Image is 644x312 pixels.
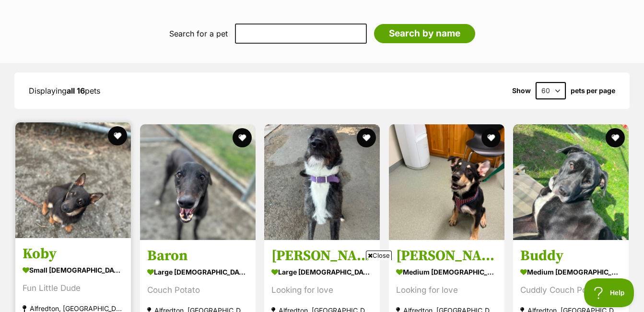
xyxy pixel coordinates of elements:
img: Walter [264,124,380,240]
img: Freddy [389,124,504,240]
label: Search for a pet [169,29,228,38]
div: Cuddly Couch Potato [520,284,621,297]
img: Buddy [513,124,629,240]
div: medium [DEMOGRAPHIC_DATA] Dog [396,265,497,279]
button: favourite [357,128,376,147]
span: Close [366,251,392,260]
strong: all 16 [67,86,85,96]
h3: Buddy [520,247,621,265]
h3: [PERSON_NAME] [396,247,497,265]
iframe: Advertisement [148,264,497,307]
input: Search by name [374,24,475,43]
span: Show [512,87,531,95]
h3: Baron [147,247,248,265]
div: Fun Little Dude [23,282,124,295]
button: favourite [606,128,625,147]
button: favourite [481,128,500,147]
button: favourite [232,128,251,147]
h3: [PERSON_NAME] [271,247,373,265]
span: Displaying pets [29,86,100,96]
div: Looking for love [396,284,497,297]
img: Koby [15,122,131,238]
div: medium [DEMOGRAPHIC_DATA] Dog [520,265,621,279]
h3: Koby [23,245,124,263]
label: pets per page [571,87,615,95]
button: favourite [108,126,127,145]
img: Baron [140,124,256,240]
div: small [DEMOGRAPHIC_DATA] Dog [23,263,124,277]
iframe: Help Scout Beacon - Open [584,278,634,307]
